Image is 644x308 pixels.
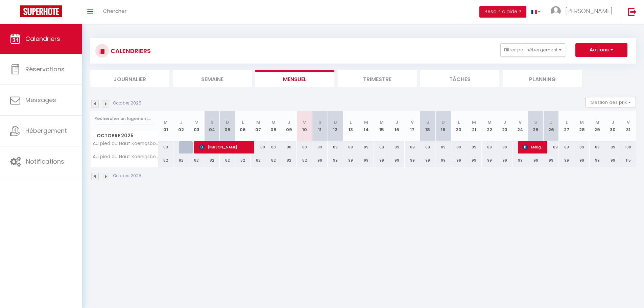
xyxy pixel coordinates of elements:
[420,70,499,87] li: Tâches
[173,154,189,167] div: 82
[25,65,65,73] span: Réservations
[620,111,636,141] th: 31
[620,154,636,167] div: 115
[574,141,590,153] div: 89
[312,154,328,167] div: 99
[226,119,229,125] abbr: D
[297,154,312,167] div: 82
[543,154,559,167] div: 99
[204,154,220,167] div: 82
[374,141,389,153] div: 89
[334,119,337,125] abbr: D
[590,154,605,167] div: 99
[389,141,405,153] div: 89
[312,111,328,141] th: 11
[482,154,497,167] div: 99
[199,141,251,153] span: [PERSON_NAME]
[472,119,476,125] abbr: M
[297,141,312,153] div: 80
[435,154,451,167] div: 99
[266,141,282,153] div: 80
[612,119,614,125] abbr: J
[312,141,328,153] div: 89
[620,141,636,153] div: 100
[20,5,62,17] img: Super Booking
[420,154,436,167] div: 99
[255,70,334,87] li: Mensuel
[195,119,198,125] abbr: V
[426,119,429,125] abbr: S
[164,119,168,125] abbr: M
[158,111,174,141] th: 01
[281,141,297,153] div: 80
[343,154,359,167] div: 99
[497,141,513,153] div: 89
[94,113,154,125] input: Rechercher un logement...
[503,119,506,125] abbr: J
[534,119,537,125] abbr: S
[605,111,621,141] th: 30
[364,119,368,125] abbr: M
[497,111,513,141] th: 23
[559,111,574,141] th: 27
[358,141,374,153] div: 89
[565,7,613,15] span: [PERSON_NAME]
[512,154,528,167] div: 99
[389,111,405,141] th: 16
[25,96,56,104] span: Messages
[251,141,266,153] div: 80
[451,111,467,141] th: 20
[519,119,522,125] abbr: V
[380,119,384,125] abbr: M
[328,154,343,167] div: 99
[528,111,544,141] th: 25
[297,111,312,141] th: 10
[288,119,290,125] abbr: J
[466,154,482,167] div: 99
[211,119,214,125] abbr: S
[343,141,359,153] div: 89
[91,131,158,141] span: Octobre 2025
[103,7,126,15] span: Chercher
[405,141,420,153] div: 89
[25,126,67,135] span: Hébergement
[271,119,276,125] abbr: M
[543,111,559,141] th: 26
[559,141,574,153] div: 89
[458,119,460,125] abbr: L
[158,141,174,153] div: 80
[559,154,574,167] div: 99
[338,70,417,87] li: Trimestre
[451,141,467,153] div: 89
[575,43,627,57] button: Actions
[350,119,352,125] abbr: L
[90,70,169,87] li: Journalier
[586,97,636,107] button: Gestion des prix
[318,119,321,125] abbr: S
[251,111,266,141] th: 07
[543,141,559,153] div: 89
[479,6,526,18] button: Besoin d'aide ?
[26,157,64,166] span: Notifications
[628,7,637,16] img: logout
[92,154,159,159] span: Au pied du Haut Koenigsbourg 2
[512,111,528,141] th: 24
[204,111,220,141] th: 04
[574,154,590,167] div: 99
[405,111,420,141] th: 17
[189,154,205,167] div: 82
[411,119,414,125] abbr: V
[420,141,436,153] div: 89
[503,70,582,87] li: Planning
[580,119,584,125] abbr: M
[220,111,235,141] th: 05
[303,119,306,125] abbr: V
[466,111,482,141] th: 21
[173,111,189,141] th: 02
[235,154,251,167] div: 82
[605,141,621,153] div: 89
[374,111,389,141] th: 15
[389,154,405,167] div: 99
[109,43,151,58] h3: CALENDRIERS
[497,154,513,167] div: 99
